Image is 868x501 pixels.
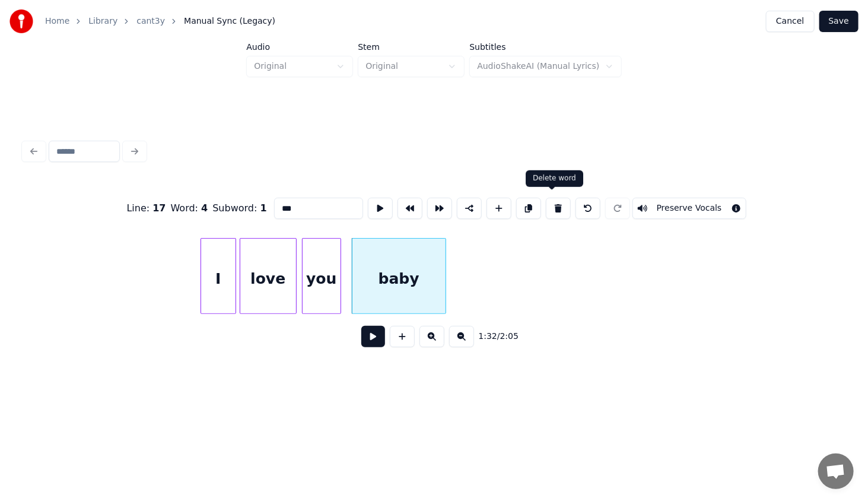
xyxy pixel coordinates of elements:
button: Cancel [766,11,814,32]
div: Subword : [212,201,266,215]
nav: breadcrumb [45,15,275,27]
span: Manual Sync (Legacy) [184,15,275,27]
div: Line : [126,201,166,215]
span: 17 [152,202,166,214]
label: Stem [358,43,465,51]
button: Save [819,11,859,32]
label: Subtitles [469,43,621,51]
a: cant3y [136,15,165,27]
div: פתח צ'אט [818,454,854,489]
div: / [479,331,507,343]
a: Library [88,15,117,27]
span: 2:05 [500,331,519,343]
div: Word : [171,201,208,215]
label: Audio [246,43,353,51]
span: 1:32 [479,331,497,343]
div: Delete word [533,174,576,183]
img: youka [9,9,33,33]
span: 1 [260,202,267,214]
a: Home [45,15,69,27]
span: 4 [201,202,208,214]
button: Toggle [632,198,746,219]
